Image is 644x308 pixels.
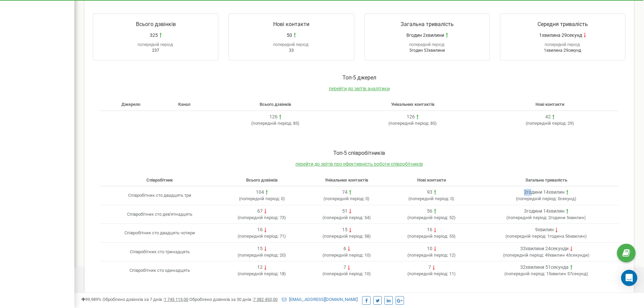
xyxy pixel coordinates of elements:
span: попередній період: [545,42,581,47]
span: Нові контакти [273,21,309,27]
div: 15 [342,227,348,233]
span: Співробітник [146,177,173,183]
div: 51 [342,208,348,215]
span: Унікальних контактів [325,177,368,183]
span: ( 12 ) [407,253,456,258]
span: попередній період: [527,121,567,126]
span: попередній період: [324,253,363,258]
span: 237 [152,48,159,53]
span: Унікальних контактів [391,102,434,107]
span: попередній період: [240,196,280,201]
span: Джерело [121,102,140,107]
div: 7 [428,264,431,271]
div: 16 [427,227,432,233]
span: ( 54 ) [323,215,371,220]
div: 3години 14хвилин [524,208,565,215]
span: Toп-5 джерел [342,74,376,81]
div: 15 [257,245,263,252]
span: Загальна тривалість [401,21,454,27]
div: 56 [427,208,432,215]
span: Toп-5 співробітників [333,150,385,156]
span: попередній період: [410,196,449,201]
span: 50 [287,32,292,39]
a: перейти до звітів аналітики [329,86,390,91]
span: попередній період: [325,196,364,201]
span: ( 85 ) [388,121,437,126]
td: Співробітник сто двадцять чотири [100,224,220,243]
td: Співробітник сто двадцять три [100,186,220,205]
td: Співробітник сто одинадцять [100,261,220,280]
u: 1 745 115,00 [164,297,188,302]
div: 126 [407,114,415,120]
span: 1хвилина 29секунд [544,48,581,53]
span: Всього дзвінків [260,102,291,107]
span: попередній період: [324,271,363,276]
span: ( 55 ) [407,234,456,239]
span: ( 73 ) [238,215,286,220]
span: ( 10 ) [323,253,371,258]
span: попередній період: [138,42,174,47]
span: ( 0 ) [239,196,285,201]
span: попередній період: [390,121,429,126]
u: 7 382 453,00 [253,297,278,302]
span: ( 20 ) [238,253,286,258]
div: 74 [342,189,348,196]
span: попередній період: [409,215,448,220]
div: 33хвилини 24секунди [520,245,569,252]
div: 16 [257,227,263,233]
span: ( 18 ) [238,271,286,276]
span: ( 29 ) [526,121,574,126]
span: попередній період: [324,234,363,239]
span: попередній період: [508,215,547,220]
span: попередній період: [409,234,448,239]
div: 67 [257,208,263,215]
span: попередній період: [409,271,448,276]
span: попередній період: [239,253,279,258]
span: 1хвилина 29секунд [539,32,582,39]
div: 126 [269,114,278,120]
span: ( 11 ) [407,271,456,276]
span: попередній період: [239,271,279,276]
span: Оброблено дзвінків за 7 днів : [102,297,188,302]
span: Всього дзвінків [246,177,278,183]
div: Open Intercom Messenger [621,270,637,286]
span: попередній період: [273,42,309,47]
span: 5годин 53хвилини [409,48,445,53]
span: ( 1година 56хвилин ) [505,234,587,239]
span: Оброблено дзвінків за 30 днів : [189,297,278,302]
span: ( 0секунд ) [516,196,576,201]
div: 9хвилин [535,227,554,233]
div: 7 [343,264,346,271]
div: 32хвилини 51секунда [520,264,569,271]
a: перейти до звітів про ефективність роботи співробітників [295,161,423,167]
span: ( 71 ) [238,234,286,239]
span: ( 0 ) [324,196,369,201]
span: попередній період: [507,234,546,239]
span: 33 [289,48,294,53]
span: попередній період: [409,253,448,258]
div: 104 [256,189,264,196]
span: попередній період: [239,234,279,239]
div: 12 [257,264,263,271]
span: ( 49хвилин 43секунди ) [503,253,590,258]
span: ( 15хвилин 57секунд ) [504,271,588,276]
div: 42 [545,114,551,120]
span: попередній період: [409,42,445,47]
span: ( 0 ) [408,196,454,201]
span: попередній період: [324,215,363,220]
span: ( 2години 5хвилин ) [506,215,586,220]
a: [EMAIL_ADDRESS][DOMAIN_NAME] [282,297,358,302]
span: 8годин 2хвилини [406,32,444,39]
span: попередній період: [253,121,292,126]
span: Загальна тривалість [525,177,567,183]
span: ( 52 ) [407,215,456,220]
span: попередній період: [239,215,279,220]
div: 6 [343,245,346,252]
td: Співробітник сто дев'ятнадцять [100,205,220,224]
span: Нові контакти [535,102,564,107]
span: ( 10 ) [323,271,371,276]
span: ( 58 ) [323,234,371,239]
span: 99,989% [81,297,101,302]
